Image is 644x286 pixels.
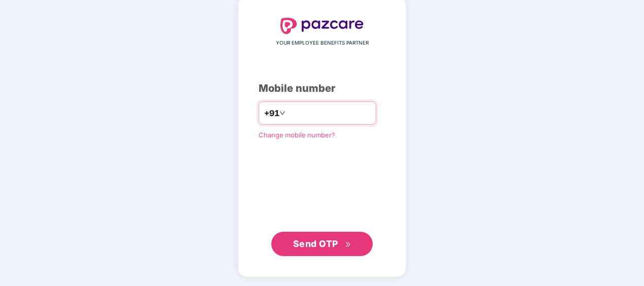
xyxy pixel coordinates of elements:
[279,110,285,116] span: down
[280,18,364,34] img: logo
[345,241,351,248] span: double-right
[293,238,338,249] span: Send OTP
[271,232,373,256] button: Send OTPdouble-right
[259,131,335,139] a: Change mobile number?
[264,107,279,120] span: +91
[276,39,369,47] span: YOUR EMPLOYEE BENEFITS PARTNER
[259,81,385,96] div: Mobile number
